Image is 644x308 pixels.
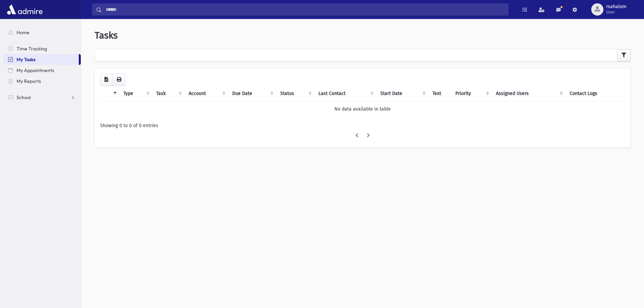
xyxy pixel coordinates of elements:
[314,86,376,101] th: Last Contact: activate to sort column ascending
[492,86,565,101] th: Assigned Users: activate to sort column ascending
[17,56,35,63] span: My Tasks
[17,29,29,35] span: Home
[17,78,41,84] span: My Reports
[428,86,451,101] th: Text
[566,86,625,101] th: Contact Logs
[17,94,31,100] span: School
[606,4,626,9] span: rsahalom
[5,3,44,16] img: AdmirePro
[185,86,228,101] th: Account : activate to sort column ascending
[102,3,508,16] input: Search
[3,76,81,87] a: My Reports
[606,9,626,15] span: User
[100,122,625,129] div: Showing 0 to 0 of 0 entries
[451,86,492,101] th: Priority: activate to sort column ascending
[17,46,47,52] span: Time Tracking
[152,86,185,101] th: Task: activate to sort column ascending
[3,27,81,38] a: Home
[276,86,314,101] th: Status: activate to sort column ascending
[17,67,54,73] span: My Appointments
[112,74,126,86] button: Print
[3,43,81,54] a: Time Tracking
[3,92,81,103] a: School
[228,86,276,101] th: Due Date: activate to sort column ascending
[100,101,625,117] td: No data available in table
[100,74,113,86] button: CSV
[3,54,79,65] a: My Tasks
[95,30,118,41] span: Tasks
[119,86,152,101] th: Type: activate to sort column ascending
[376,86,428,101] th: Start Date: activate to sort column ascending
[3,65,81,76] a: My Appointments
